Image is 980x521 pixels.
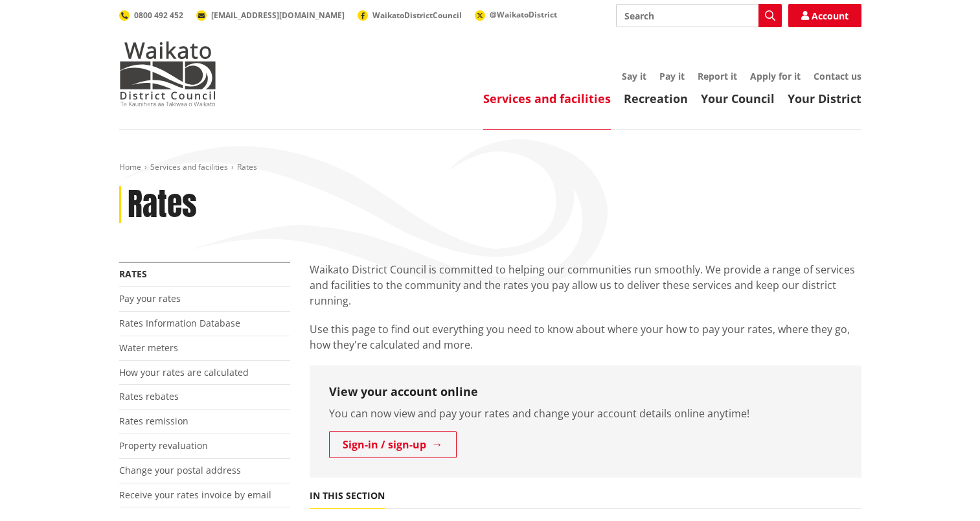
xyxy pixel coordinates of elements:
[788,91,861,106] a: Your District
[211,10,345,21] span: [EMAIL_ADDRESS][DOMAIN_NAME]
[237,161,257,172] span: Rates
[134,10,183,21] span: 0800 492 452
[698,70,737,82] a: Report it
[310,262,861,308] p: Waikato District Council is committed to helping our communities run smoothly. We provide a range...
[119,415,188,427] a: Rates remission
[119,489,271,501] a: Receive your rates invoice by email
[119,268,147,280] a: Rates
[119,439,208,452] a: Property revaluation
[119,41,216,106] img: Waikato District Council - Te Kaunihera aa Takiwaa o Waikato
[119,161,141,172] a: Home
[119,317,240,329] a: Rates Information Database
[119,464,241,476] a: Change your postal address
[788,4,861,27] a: Account
[490,9,557,20] span: @WaikatoDistrict
[701,91,775,106] a: Your Council
[329,431,457,458] a: Sign-in / sign-up
[329,385,842,399] h3: View your account online
[119,390,179,402] a: Rates rebates
[150,161,228,172] a: Services and facilities
[624,91,688,106] a: Recreation
[310,321,861,353] p: Use this page to find out everything you need to know about where your how to pay your rates, whe...
[475,9,557,20] a: @WaikatoDistrict
[358,10,462,21] a: WaikatoDistrictCouncil
[814,70,861,82] a: Contact us
[119,342,178,354] a: Water meters
[119,10,183,21] a: 0800 492 452
[119,162,861,173] nav: breadcrumb
[128,186,197,224] h1: Rates
[616,4,782,27] input: Search input
[750,70,801,82] a: Apply for it
[329,406,842,421] p: You can now view and pay your rates and change your account details online anytime!
[119,366,249,378] a: How your rates are calculated
[483,91,611,106] a: Services and facilities
[622,70,646,82] a: Say it
[310,491,385,502] h5: In this section
[659,70,685,82] a: Pay it
[196,10,345,21] a: [EMAIL_ADDRESS][DOMAIN_NAME]
[119,292,181,305] a: Pay your rates
[372,10,462,21] span: WaikatoDistrictCouncil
